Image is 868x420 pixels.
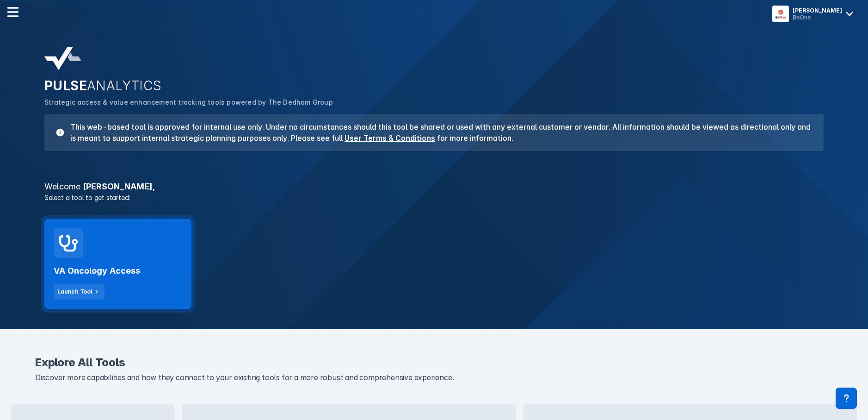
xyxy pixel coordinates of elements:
[65,121,813,144] h3: This web-based tool is approved for internal use only. Under no circumstances should this tool be...
[774,7,787,20] img: menu button
[345,133,435,143] a: User Terms & Conditions
[35,372,833,384] p: Discover more capabilities and how they connect to your existing tools for a more robust and comp...
[35,357,833,368] h2: Explore All Tools
[44,219,191,309] a: VA Oncology AccessLaunch Tool
[7,6,18,18] img: menu--horizontal.svg
[57,288,92,296] div: Launch Tool
[87,78,162,94] span: ANALYTICS
[44,78,824,94] h2: PULSE
[836,388,857,409] div: Contact Support
[39,182,829,191] h3: [PERSON_NAME] ,
[54,284,105,300] button: Launch Tool
[44,47,81,70] img: pulse-analytics-logo
[44,182,80,191] span: Welcome
[54,265,140,276] h2: VA Oncology Access
[44,97,824,107] p: Strategic access & value enhancement tracking tools powered by The Dedham Group
[793,7,842,14] div: [PERSON_NAME]
[793,14,842,21] div: BeOne
[39,193,829,202] p: Select a tool to get started:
